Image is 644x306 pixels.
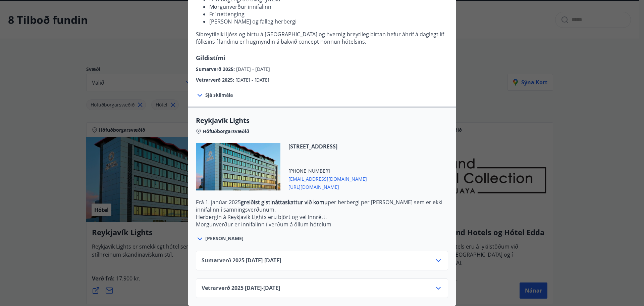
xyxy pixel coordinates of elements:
[288,174,367,182] span: [EMAIL_ADDRESS][DOMAIN_NAME]
[236,66,270,72] span: [DATE] - [DATE]
[203,128,249,135] span: Höfuðborgarsvæðið
[205,92,233,98] span: Sjá skilmála
[209,3,448,10] li: Morgunverður innifalinn
[209,10,448,18] li: Frí nettenging
[288,168,367,174] span: [PHONE_NUMBER]
[288,143,367,150] span: [STREET_ADDRESS]
[209,18,448,25] li: [PERSON_NAME] og falleg herbergi
[196,54,226,62] span: Gildistími
[196,77,235,83] span: Vetrarverð 2025 :
[196,116,448,125] span: Reykjavík Lights
[235,77,269,83] span: [DATE] - [DATE]
[288,182,367,190] span: [URL][DOMAIN_NAME]
[196,31,448,45] p: Síbreytileiki ljóss og birtu á [GEOGRAPHIC_DATA] og hvernig breytileg birtan hefur áhrif á dagleg...
[196,66,236,72] span: Sumarverð 2025 :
